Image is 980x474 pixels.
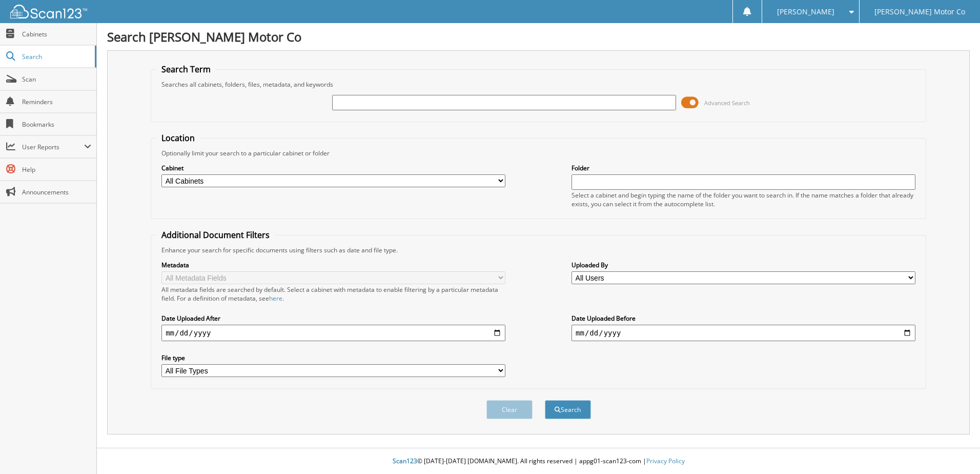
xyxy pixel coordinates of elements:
[10,5,87,18] img: scan123-logo-white.svg
[22,52,90,61] span: Search
[545,400,591,419] button: Search
[156,229,275,241] legend: Additional Document Filters
[704,99,750,107] span: Advanced Search
[161,325,505,341] input: start
[22,188,91,196] span: Announcements
[161,353,505,362] label: File type
[161,314,505,323] label: Date Uploaded After
[22,165,91,174] span: Help
[161,261,505,269] label: Metadata
[777,9,834,15] span: [PERSON_NAME]
[486,400,533,419] button: Clear
[156,149,921,157] div: Optionally limit your search to a particular cabinet or folder
[107,28,970,45] h1: Search [PERSON_NAME] Motor Co
[571,191,915,208] div: Select a cabinet and begin typing the name of the folder you want to search in. If the name match...
[393,457,417,465] span: Scan123
[22,30,91,38] span: Cabinets
[161,164,505,172] label: Cabinet
[571,314,915,323] label: Date Uploaded Before
[22,97,91,106] span: Reminders
[571,261,915,269] label: Uploaded By
[22,143,84,151] span: User Reports
[571,325,915,341] input: end
[156,64,216,75] legend: Search Term
[161,285,505,303] div: All metadata fields are searched by default. Select a cabinet with metadata to enable filtering b...
[156,80,921,89] div: Searches all cabinets, folders, files, metadata, and keywords
[97,449,980,474] div: © [DATE]-[DATE] [DOMAIN_NAME]. All rights reserved | appg01-scan123-com |
[646,457,685,465] a: Privacy Policy
[571,164,915,172] label: Folder
[874,9,965,15] span: [PERSON_NAME] Motor Co
[156,132,200,144] legend: Location
[269,294,282,303] a: here
[22,120,91,129] span: Bookmarks
[156,246,921,254] div: Enhance your search for specific documents using filters such as date and file type.
[22,75,91,84] span: Scan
